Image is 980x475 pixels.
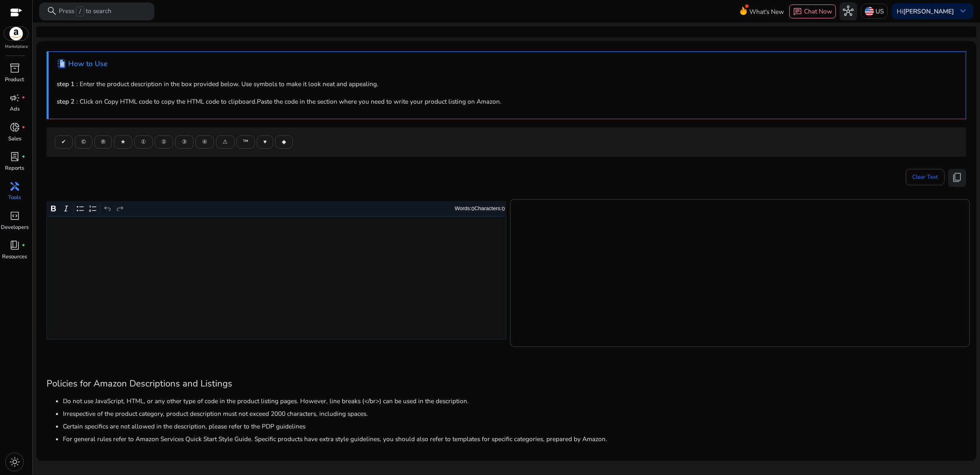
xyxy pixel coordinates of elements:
p: Sales [8,135,21,143]
span: Clear Text [912,169,938,185]
button: ♥ [257,135,273,149]
li: Irrespective of the product category, product description must not exceed 2000 characters, includ... [63,409,966,418]
li: Certain specifics are not allowed in the description, please refer to the PDP guidelines [63,422,966,431]
button: ™ [236,135,255,149]
button: ✔ [55,135,73,149]
p: : Enter the product description in the box provided below. Use symbols to make it look neat and a... [57,79,958,89]
p: US [875,4,884,18]
span: chat [793,7,802,16]
img: us.svg [865,7,874,16]
span: ④ [202,138,207,146]
span: ① [141,138,146,146]
span: ♥ [263,138,267,146]
span: donut_small [9,122,20,133]
b: [PERSON_NAME] [903,7,954,16]
div: Words: Characters: [455,204,505,214]
p: Developers [1,224,29,232]
h3: Policies for Amazon Descriptions and Listings [47,378,966,389]
label: 0 [502,206,505,212]
button: ® [94,135,112,149]
h4: How to Use [68,60,107,68]
div: Editor toolbar [47,201,506,217]
span: fiber_manual_record [22,244,25,247]
span: ② [161,138,167,146]
p: Resources [2,253,27,261]
span: lab_profile [9,151,20,162]
span: handyman [9,181,20,192]
button: hub [840,2,857,20]
span: © [81,138,86,146]
span: ★ [120,138,126,146]
p: Product [5,76,24,84]
button: © [75,135,92,149]
button: chatChat Now [789,4,835,18]
span: What's New [749,4,784,19]
span: inventory_2 [9,63,20,73]
span: ◆ [282,138,286,146]
button: ③ [175,135,194,149]
p: : Click on Copy HTML code to copy the HTML code to clipboard.Paste the code in the section where ... [57,97,958,106]
span: ⚠ [223,138,228,146]
img: amazon.svg [4,27,29,40]
li: Do not use JavaScript, HTML, or any other type of code in the product listing pages. However, lin... [63,396,966,406]
span: code_blocks [9,211,20,221]
span: / [76,7,84,16]
button: ★ [114,135,132,149]
b: step 2 [57,97,74,106]
span: ™ [243,138,248,146]
span: Chat Now [804,7,832,16]
span: fiber_manual_record [22,96,25,100]
span: fiber_manual_record [22,155,25,159]
button: ⚠ [216,135,234,149]
button: ① [134,135,153,149]
span: light_mode [9,457,20,467]
button: ② [155,135,173,149]
p: Reports [5,164,24,173]
span: hub [843,6,853,16]
span: ✔ [61,138,66,146]
span: keyboard_arrow_down [958,6,968,16]
p: Press to search [59,7,111,16]
b: step 1 [57,80,74,88]
p: Marketplace [5,44,28,50]
button: Clear Text [906,169,944,185]
span: ③ [182,138,187,146]
button: ◆ [275,135,293,149]
span: fiber_manual_record [22,126,25,129]
span: campaign [9,93,20,103]
p: Ads [10,105,20,113]
button: ④ [196,135,214,149]
span: book_4 [9,240,20,251]
p: Hi [897,8,954,14]
div: Rich Text Editor. Editing area: main. Press Alt+0 for help. [47,216,506,340]
span: search [47,6,57,16]
span: ® [101,138,105,146]
li: For general rules refer to Amazon Services Quick Start Style Guide. Specific products have extra ... [63,434,966,444]
label: 0 [471,206,474,212]
p: Tools [8,194,21,202]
